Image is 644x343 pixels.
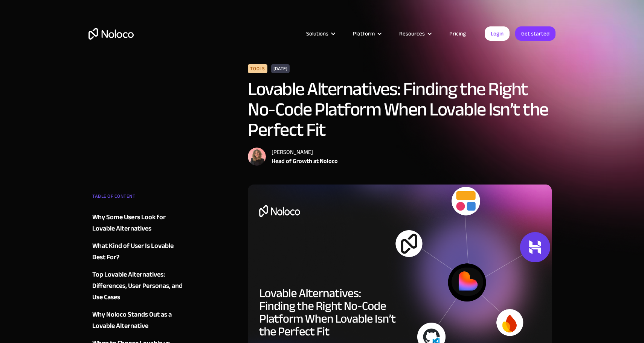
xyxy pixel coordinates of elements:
[485,26,510,41] a: Login
[297,29,343,38] div: Solutions
[306,29,328,38] div: Solutions
[92,191,183,206] div: TABLE OF CONTENT
[92,240,183,263] a: What Kind of User Is Lovable Best For?
[515,26,555,41] a: Get started
[92,309,183,332] a: Why Noloco Stands Out as a Lovable Alternative
[353,29,375,38] div: Platform
[272,157,338,166] div: Head of Growth at Noloco
[390,29,440,38] div: Resources
[440,29,475,38] a: Pricing
[248,79,552,140] h1: Lovable Alternatives: Finding the Right No-Code Platform When Lovable Isn’t the Perfect Fit
[89,28,134,40] a: home
[343,29,390,38] div: Platform
[92,212,183,234] a: Why Some Users Look for Lovable Alternatives
[92,269,183,303] a: Top Lovable Alternatives: Differences, User Personas, and Use Cases‍
[272,148,338,157] div: [PERSON_NAME]
[399,29,425,38] div: Resources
